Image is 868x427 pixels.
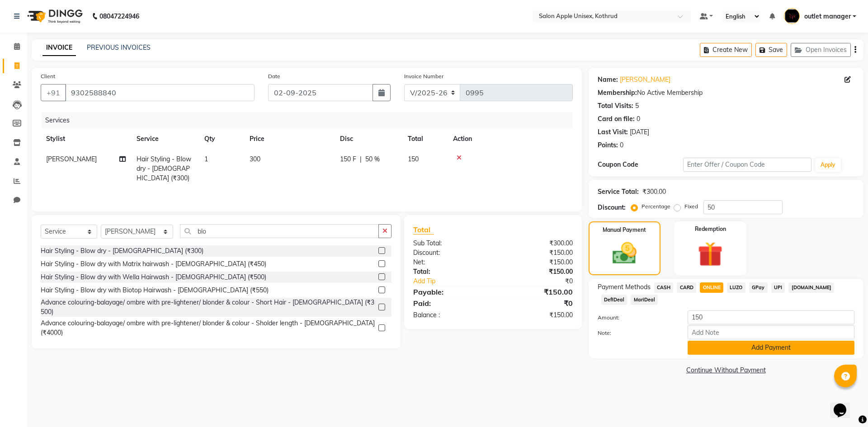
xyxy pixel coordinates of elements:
a: Continue Without Payment [590,366,862,375]
div: Membership: [598,88,637,98]
div: Sub Total: [406,239,493,248]
span: LUZO [727,282,745,293]
label: Client [41,72,55,80]
input: Search by Name/Mobile/Email/Code [65,84,255,101]
th: Stylist [41,129,131,149]
span: outlet manager [804,12,851,21]
div: Card on file: [598,114,635,124]
div: No Active Membership [598,88,854,98]
th: Action [448,129,573,149]
div: Advance colouring-balayage/ ombre with pre-lightener/ blonder & colour - Sholder length - [DEMOGR... [41,319,375,338]
a: Add Tip [406,277,507,286]
a: PREVIOUS INVOICES [87,43,151,52]
div: Points: [598,141,618,150]
div: Hair Styling - Blow dry - [DEMOGRAPHIC_DATA] (₹300) [41,246,203,256]
div: Balance : [406,310,493,320]
div: [DATE] [630,127,649,137]
span: GPay [749,282,768,293]
div: ₹150.00 [493,248,579,258]
span: ONLINE [700,282,723,293]
button: Create New [700,43,752,57]
span: CARD [677,282,696,293]
div: 0 [637,114,640,124]
div: Hair Styling - Blow dry with Wella Hairwash - [DEMOGRAPHIC_DATA] (₹500) [41,272,266,282]
b: 08047224946 [99,4,139,29]
div: 5 [635,101,639,111]
th: Total [402,129,448,149]
div: Name: [598,75,618,84]
div: ₹150.00 [493,310,579,320]
button: Add Payment [688,341,854,355]
th: Qty [199,129,244,149]
div: Payable: [406,286,493,297]
span: [PERSON_NAME] [46,155,97,163]
div: ₹150.00 [493,258,579,267]
div: Hair Styling - Blow dry with Matrix hairwash - [DEMOGRAPHIC_DATA] (₹450) [41,259,266,269]
span: 50 % [365,155,380,164]
span: 150 F [340,155,356,164]
a: [PERSON_NAME] [620,75,670,84]
span: Payment Methods [598,282,651,292]
div: ₹300.00 [642,187,666,197]
div: ₹150.00 [493,286,579,297]
span: 150 [408,155,419,163]
label: Manual Payment [603,226,646,234]
label: Redemption [695,225,726,233]
label: Date [268,72,280,80]
div: Coupon Code [598,160,683,169]
th: Disc [335,129,402,149]
button: Open Invoices [791,43,851,57]
div: 0 [620,141,623,150]
button: Save [755,43,787,57]
span: 1 [204,155,208,163]
img: _cash.svg [605,239,644,267]
span: [DOMAIN_NAME] [788,282,834,293]
label: Percentage [642,202,670,211]
input: Add Note [688,325,854,339]
label: Invoice Number [404,72,443,80]
button: Apply [815,158,841,172]
input: Search or Scan [180,224,379,238]
div: Last Visit: [598,127,628,137]
button: +91 [41,84,66,101]
div: Paid: [406,298,493,309]
div: Advance colouring-balayage/ ombre with pre-lightener/ blonder & colour - Short Hair - [DEMOGRAPHI... [41,298,375,317]
span: 300 [250,155,260,163]
input: Amount [688,310,854,324]
label: Amount: [591,314,681,322]
img: logo [23,4,85,29]
div: ₹300.00 [493,239,579,248]
a: INVOICE [42,40,76,56]
div: Services [42,112,580,129]
span: DefiDeal [601,295,627,305]
div: Discount: [598,203,626,212]
div: Discount: [406,248,493,258]
label: Note: [591,329,681,337]
div: ₹0 [493,298,579,309]
div: Net: [406,258,493,267]
span: UPI [771,282,785,293]
span: MariDeal [631,295,658,305]
th: Service [131,129,199,149]
label: Fixed [684,202,698,211]
div: Total Visits: [598,101,633,111]
span: CASH [654,282,674,293]
span: | [360,155,362,164]
span: Hair Styling - Blow dry - [DEMOGRAPHIC_DATA] (₹300) [137,155,191,182]
span: Total [413,225,434,235]
iframe: chat widget [830,391,859,418]
input: Enter Offer / Coupon Code [683,158,811,172]
img: outlet manager [784,8,800,24]
img: _gift.svg [690,239,731,270]
div: Total: [406,267,493,277]
div: Hair Styling - Blow dry with Biotop Hairwash - [DEMOGRAPHIC_DATA] (₹550) [41,286,269,295]
div: ₹150.00 [493,267,579,277]
div: ₹0 [507,277,579,286]
th: Price [244,129,335,149]
div: Service Total: [598,187,639,197]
